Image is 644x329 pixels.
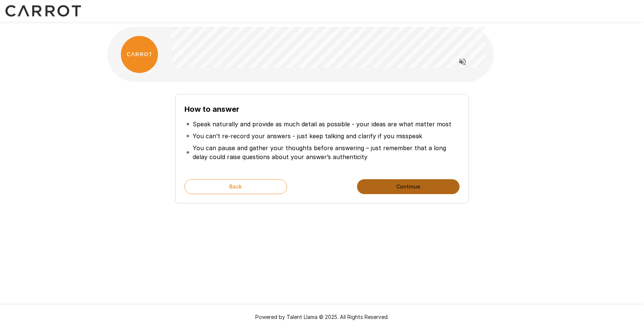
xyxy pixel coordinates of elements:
[357,179,460,194] button: Continue
[193,120,451,129] p: Speak naturally and provide as much detail as possible - your ideas are what matter most
[9,313,635,321] p: Powered by Talent Llama © 2025. All Rights Reserved.
[193,132,422,140] p: You can’t re-record your answers - just keep talking and clarify if you misspeak
[184,105,239,114] b: How to answer
[455,54,470,69] button: Read questions aloud
[184,179,287,194] button: Back
[193,143,458,161] p: You can pause and gather your thoughts before answering – just remember that a long delay could r...
[121,36,158,73] img: carrot_logo.png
